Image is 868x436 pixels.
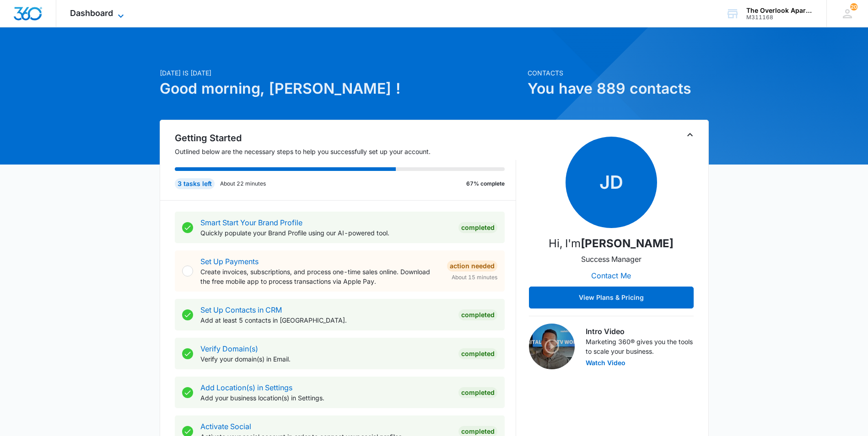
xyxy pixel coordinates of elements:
strong: [PERSON_NAME] [581,237,674,250]
h3: Intro Video [586,326,694,337]
div: Completed [458,348,497,359]
h2: Getting Started [175,131,516,145]
img: Intro Video [529,324,575,369]
div: Completed [458,309,497,320]
span: About 15 minutes [452,273,497,282]
span: 20 [850,3,857,11]
a: Set Up Payments [200,257,259,266]
span: Dashboard [70,8,113,18]
p: Verify your domain(s) in Email. [200,354,451,364]
button: Toggle Collapse [685,129,695,140]
button: View Plans & Pricing [529,287,694,308]
a: Activate Social [200,422,251,431]
p: Outlined below are the necessary steps to help you successfully set up your account. [175,147,516,156]
div: Completed [458,222,497,233]
p: Contacts [528,68,709,78]
p: Success Manager [581,254,642,265]
a: Smart Start Your Brand Profile [200,218,302,227]
p: 67% complete [466,180,505,188]
p: Create invoices, subscriptions, and process one-time sales online. Download the free mobile app t... [200,267,440,286]
div: Completed [458,387,497,398]
button: Contact Me [582,265,640,287]
div: notifications count [850,3,857,11]
p: [DATE] is [DATE] [160,68,522,78]
button: Watch Video [586,360,625,366]
span: JD [566,137,657,228]
div: account name [746,7,813,14]
h1: You have 889 contacts [528,78,709,100]
a: Add Location(s) in Settings [200,383,292,392]
p: Add at least 5 contacts in [GEOGRAPHIC_DATA]. [200,315,451,325]
p: Marketing 360® gives you the tools to scale your business. [586,337,694,356]
a: Verify Domain(s) [200,344,258,353]
p: Add your business location(s) in Settings. [200,393,451,403]
div: Action Needed [447,261,497,271]
p: Hi, I'm [549,235,674,252]
h1: Good morning, [PERSON_NAME] ! [160,78,522,100]
a: Set Up Contacts in CRM [200,305,282,314]
div: 3 tasks left [175,178,215,189]
p: About 22 minutes [220,180,266,188]
div: account id [746,14,813,21]
p: Quickly populate your Brand Profile using our AI-powered tool. [200,228,451,238]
